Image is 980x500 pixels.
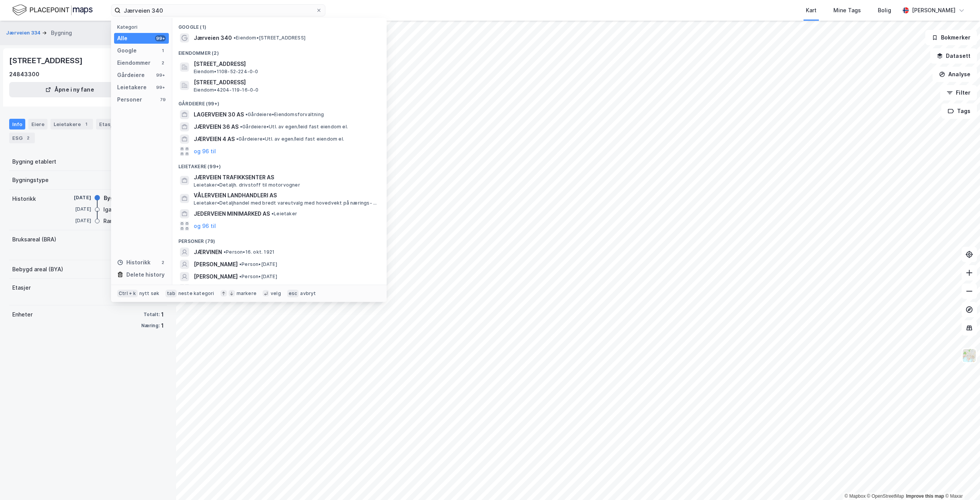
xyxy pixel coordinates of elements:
[224,249,226,255] span: •
[117,290,138,297] div: Ctrl + k
[240,124,348,130] span: Gårdeiere • Utl. av egen/leid fast eiendom el.
[941,103,977,119] button: Tags
[12,265,63,274] div: Bebygd areal (BYA)
[194,122,238,131] span: JÆRVEIEN 36 AS
[239,274,277,280] span: Person • [DATE]
[237,290,256,297] div: markere
[9,54,84,67] div: [STREET_ADDRESS]
[194,134,235,144] span: JÆRVEIEN 4 AS
[194,78,377,87] span: [STREET_ADDRESS]
[194,59,377,69] span: [STREET_ADDRESS]
[962,348,977,363] img: Z
[104,193,160,203] div: Bygning er tatt i bruk
[12,235,56,244] div: Bruksareal (BRA)
[172,95,387,108] div: Gårdeiere (99+)
[194,260,238,269] span: [PERSON_NAME]
[194,173,377,182] span: JÆRVEIEN TRAFIKKSENTER AS
[165,290,177,297] div: tab
[9,70,39,79] div: 24843300
[287,290,299,297] div: esc
[6,29,42,37] button: Jærveien 334
[12,283,31,292] div: Etasjer
[234,35,305,41] span: Eiendom • [STREET_ADDRESS]
[194,69,258,75] span: Eiendom • 1108-52-224-0-0
[12,3,93,17] img: logo.f888ab2527a4732fd821a326f86c7f29.svg
[271,211,274,216] span: •
[99,121,146,128] div: Etasjer og enheter
[126,270,165,279] div: Delete history
[194,221,216,231] button: og 96 til
[155,35,166,41] div: 99+
[117,58,150,67] div: Eiendommer
[24,134,32,142] div: 2
[12,175,49,185] div: Bygningstype
[194,110,244,119] span: LAGERVEIEN 30 AS
[940,85,977,100] button: Filter
[867,493,904,499] a: OpenStreetMap
[160,48,166,54] div: 1
[60,206,91,213] div: [DATE]
[942,463,980,500] iframe: Chat Widget
[930,48,977,64] button: Datasett
[878,6,891,15] div: Bolig
[117,258,150,267] div: Historikk
[51,119,93,130] div: Leietakere
[942,463,980,500] div: Kontrollprogram for chat
[194,200,379,206] span: Leietaker • Detaljhandel med bredt vareutvalg med hovedvekt på nærings- og nytelsesmidler
[12,310,33,319] div: Enheter
[194,147,216,156] button: og 96 til
[906,493,944,499] a: Improve this map
[236,136,238,142] span: •
[28,119,47,130] div: Eiere
[178,290,214,297] div: neste kategori
[60,217,91,224] div: [DATE]
[139,290,160,297] div: nytt søk
[160,60,166,66] div: 2
[144,311,160,318] div: Totalt:
[245,111,248,117] span: •
[117,46,137,55] div: Google
[224,249,274,255] span: Person • 16. okt. 1921
[925,30,977,45] button: Bokmerker
[9,82,130,97] button: Åpne i ny fane
[300,290,316,297] div: avbryt
[234,35,236,41] span: •
[833,6,861,15] div: Mine Tags
[9,119,25,130] div: Info
[117,83,147,92] div: Leietakere
[117,95,142,104] div: Personer
[103,205,164,214] div: Igangsettingstillatelse
[194,209,270,218] span: JEDERVEIEN MINIMARKED AS
[155,84,166,90] div: 99+
[239,261,277,267] span: Person • [DATE]
[239,261,242,267] span: •
[161,321,164,330] div: 1
[844,493,866,499] a: Mapbox
[172,44,387,58] div: Eiendommer (2)
[103,216,147,226] div: Rammetillatelse
[194,191,377,200] span: VÅLERVEIEN LANDHANDLERI AS
[236,136,344,142] span: Gårdeiere • Utl. av egen/leid fast eiendom el.
[239,274,242,279] span: •
[240,124,242,130] span: •
[806,6,817,15] div: Kart
[12,194,36,203] div: Historikk
[9,133,35,143] div: ESG
[141,323,160,329] div: Næring:
[271,211,297,217] span: Leietaker
[51,28,72,38] div: Bygning
[12,157,56,166] div: Bygning etablert
[194,248,222,257] span: JÆRVINEN
[155,72,166,78] div: 99+
[912,6,955,15] div: [PERSON_NAME]
[194,182,300,188] span: Leietaker • Detaljh. drivstoff til motorvogner
[117,70,145,80] div: Gårdeiere
[117,24,169,30] div: Kategori
[161,310,164,319] div: 1
[60,194,91,201] div: [DATE]
[194,272,238,281] span: [PERSON_NAME]
[194,33,232,43] span: Jærveien 340
[172,232,387,246] div: Personer (79)
[82,120,90,128] div: 1
[245,111,324,118] span: Gårdeiere • Eiendomsforvaltning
